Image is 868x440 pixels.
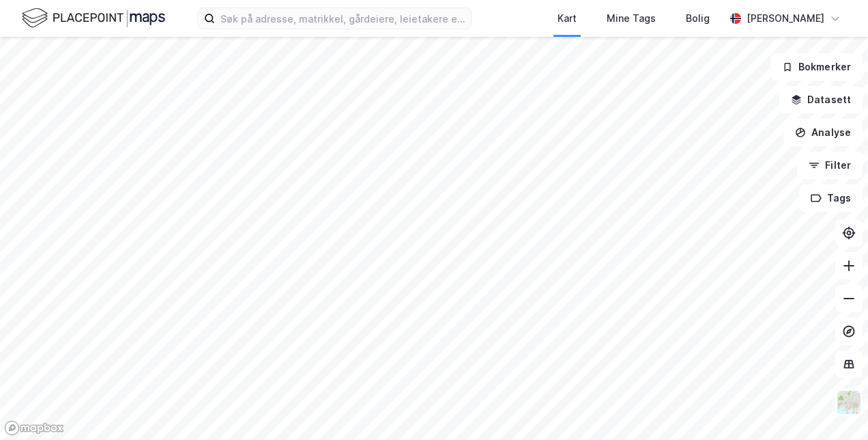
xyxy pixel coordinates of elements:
[747,10,824,27] div: [PERSON_NAME]
[800,374,868,440] iframe: Chat Widget
[607,10,656,27] div: Mine Tags
[686,10,710,27] div: Bolig
[558,10,577,27] div: Kart
[215,8,471,29] input: Søk på adresse, matrikkel, gårdeiere, leietakere eller personer
[22,6,165,30] img: logo.f888ab2527a4732fd821a326f86c7f29.svg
